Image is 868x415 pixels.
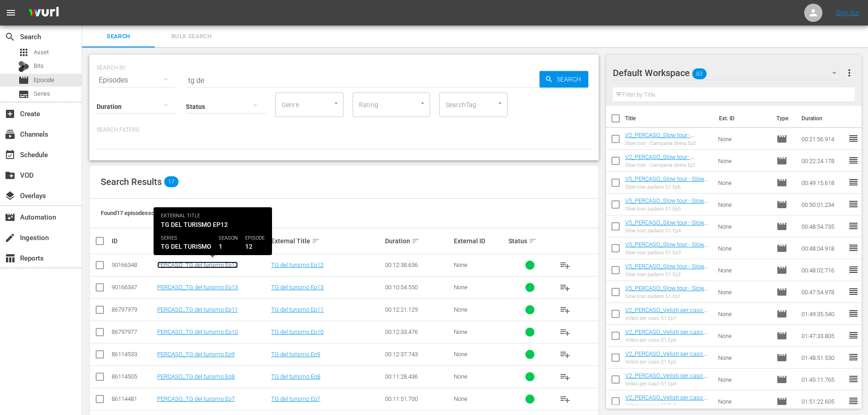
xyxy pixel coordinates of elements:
span: sort [529,237,537,245]
span: reorder [848,330,859,341]
div: Episodes [97,67,177,93]
span: reorder [848,374,859,384]
a: V2_PERCASO_Velisti per caso S1 Ep6 [625,328,711,342]
a: V5_PERCASO_Slow tour - Slow tour padano S1 Ep2 [625,263,708,277]
div: 86797977 [112,328,154,335]
span: sort [196,237,205,245]
span: Schedule [5,149,15,160]
span: Channels [5,129,15,140]
div: 86114481 [112,395,154,402]
span: Automation [5,212,15,223]
th: Type [771,106,796,131]
th: Ext. ID [714,106,771,131]
span: Reports [5,253,15,264]
span: Episode [776,374,787,385]
td: 00:47:54.978 [798,281,848,303]
a: V2_PERCASO_Velisti per caso S1 Ep7 [625,307,711,320]
span: Search [87,31,149,42]
button: playlist_add [554,321,576,343]
a: PERCASO_TG del turismo Ep10 [157,328,238,335]
span: Episode [776,265,787,276]
a: TG del turismo Ep11 [271,306,324,313]
span: reorder [848,199,859,210]
td: None [714,194,773,215]
button: Search [539,71,588,87]
a: PERCASO_TG del turismo Ep13 [157,284,238,291]
th: Title [625,106,714,131]
div: 86114533 [112,351,154,358]
span: playlist_add [560,327,570,338]
span: menu [5,7,16,18]
td: 00:48:04.918 [798,237,848,259]
div: Slow tour padano S1 Ep4 [625,228,711,234]
div: 00:11:28.436 [385,373,451,380]
div: Velisti per caso S1 Ep6 [625,337,711,343]
div: Slow tour - Campania divina Ep2 [625,140,711,146]
td: None [714,325,773,347]
img: ans4CAIJ8jUAAAAAAAAAAAAAAAAAAAAAAAAgQb4GAAAAAAAAAAAAAAAAAAAAAAAAJMjXAAAAAAAAAAAAAAAAAAAAAAAAgAT5G... [22,2,66,24]
div: Velisti per caso S1 Ep4 [625,381,711,387]
span: reorder [848,242,859,253]
a: PERCASO_TG del turismo Ep12 [157,261,238,268]
div: External ID [454,237,506,245]
span: Episode [776,352,787,363]
td: None [714,172,773,194]
span: Episode [776,330,787,341]
div: None [454,284,506,291]
button: playlist_add [554,388,576,410]
div: 90166348 [112,261,154,268]
span: Episode [18,75,29,86]
span: Episode [776,308,787,319]
div: Slow tour padano S1 Ep1 [625,293,711,299]
span: reorder [848,395,859,406]
div: 00:12:21.129 [385,306,451,313]
div: 00:10:54.550 [385,284,451,291]
a: TG del turismo Ep13 [271,284,324,291]
span: Episode [34,76,54,85]
span: Search [553,71,588,87]
td: None [714,215,773,237]
button: Open [496,99,504,108]
a: V2_PERCASO_Velisti per caso S1 Ep4 [625,372,711,386]
td: None [714,303,773,325]
span: Episode [776,243,787,254]
div: Slow tour padano S1 Ep5 [625,206,711,212]
button: playlist_add [554,343,576,365]
span: reorder [848,133,859,144]
span: sort [411,237,420,245]
p: Search Filters: [97,126,591,134]
div: Velisti per caso S1 Ep5 [625,359,711,365]
span: 17 [164,176,179,187]
div: None [454,261,506,268]
div: Slow tour padano S1 Ep2 [625,272,711,277]
td: 00:22:24.178 [798,150,848,172]
button: playlist_add [554,277,576,298]
div: Velisti per caso S1 Ep3 [625,403,711,409]
div: None [454,351,506,358]
td: None [714,128,773,150]
a: PERCASO_TG del turismo Ep11 [157,306,238,313]
button: playlist_add [554,254,576,276]
td: None [714,390,773,412]
td: 00:21:56.914 [798,128,848,150]
div: Slow tour padano S1 Ep6 [625,184,711,190]
a: V5_PERCASO_Slow tour - Slow tour padano S1 Ep5 [625,197,708,211]
a: V2_PERCASO_Slow tour - Campania divina Ep2 [625,132,694,145]
td: 00:48:54.735 [798,215,848,237]
span: Series [34,89,50,98]
span: reorder [848,155,859,166]
a: V5_PERCASO_Slow tour - Slow tour padano S1 Ep6 [625,175,708,189]
div: ID [112,237,154,245]
span: Overlays [5,190,15,201]
span: playlist_add [560,349,570,360]
td: None [714,150,773,172]
button: Open [332,99,340,108]
td: None [714,281,773,303]
span: VOD [5,170,15,181]
td: 00:49:15.618 [798,172,848,194]
span: Episode [776,221,787,232]
div: 90166347 [112,284,154,291]
div: None [454,328,506,335]
td: 01:48:51.530 [798,347,848,369]
span: reorder [848,264,859,275]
